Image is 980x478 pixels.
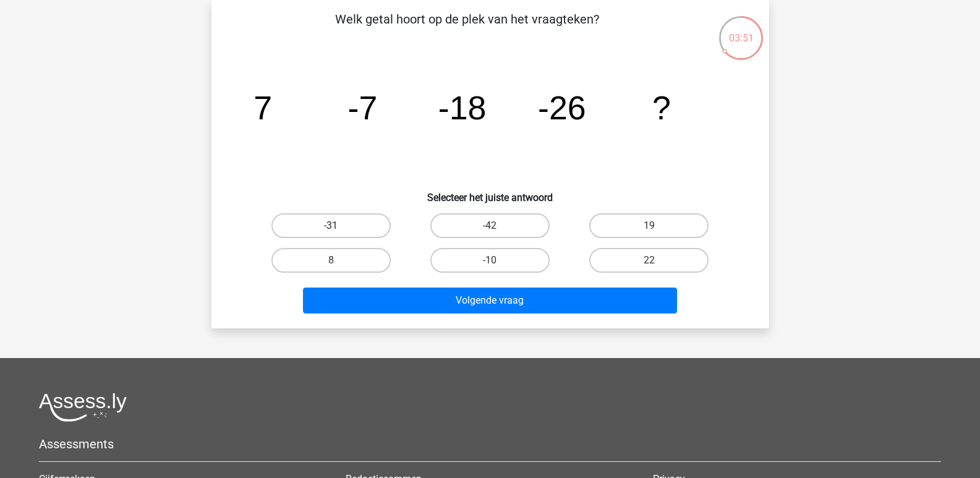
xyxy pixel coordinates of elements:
p: Welk getal hoort op de plek van het vraagteken? [231,10,703,47]
h5: Assessments [39,437,941,451]
label: -10 [430,248,550,273]
label: 22 [589,248,709,273]
label: -31 [271,213,391,238]
tspan: 7 [254,89,272,126]
label: -42 [430,213,550,238]
div: 03:51 [718,15,764,46]
tspan: -7 [347,89,377,126]
button: Volgende vraag [303,288,677,314]
img: Assessly logo [39,393,127,422]
tspan: -18 [438,89,486,126]
label: 8 [271,248,391,273]
label: 19 [589,213,709,238]
h6: Selecteer het juiste antwoord [231,182,749,203]
tspan: ? [652,89,671,126]
tspan: -26 [538,89,586,126]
